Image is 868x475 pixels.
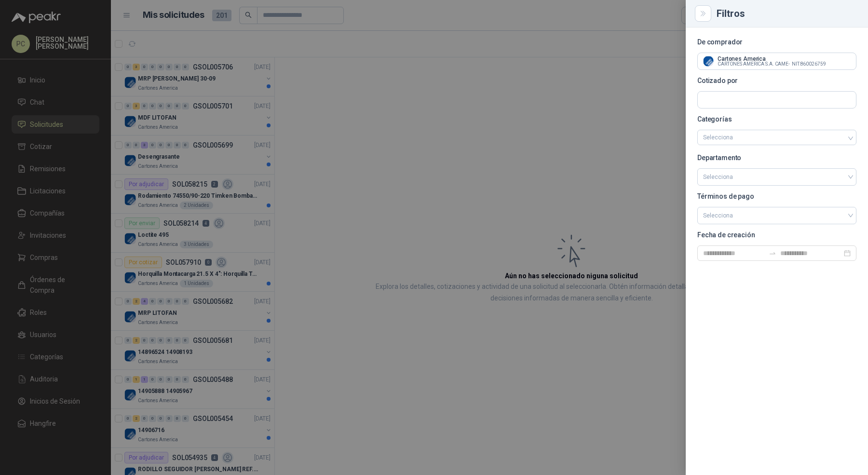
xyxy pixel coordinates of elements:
[697,8,709,19] button: Close
[769,249,776,257] span: to
[697,116,856,122] p: Categorías
[697,155,856,161] p: Departamento
[697,232,856,238] p: Fecha de creación
[697,39,856,45] p: De comprador
[697,78,856,83] p: Cotizado por
[769,249,776,257] span: swap-right
[717,9,856,18] div: Filtros
[697,193,856,199] p: Términos de pago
